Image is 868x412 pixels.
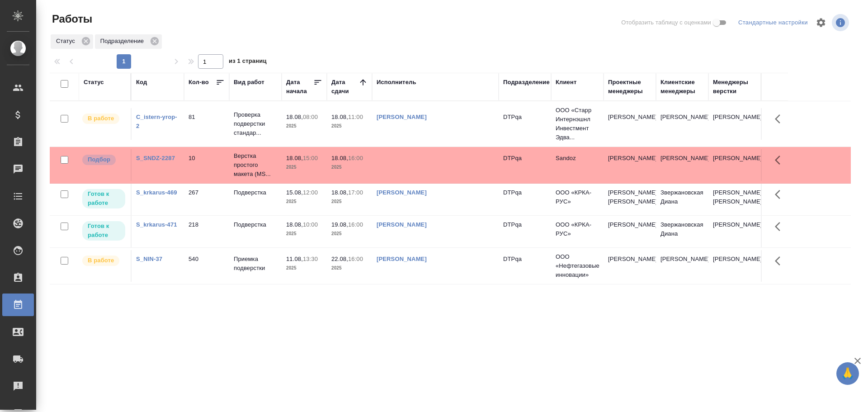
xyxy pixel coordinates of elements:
p: 2025 [286,163,322,172]
p: Подверстка [234,188,277,197]
p: 2025 [286,229,322,238]
button: Здесь прячутся важные кнопки [769,216,791,237]
p: [PERSON_NAME] [713,220,756,229]
p: Статус [56,37,78,46]
p: [PERSON_NAME] [713,113,756,122]
div: Менеджеры верстки [713,78,756,96]
a: [PERSON_NAME] [377,114,427,120]
div: Статус [51,34,93,49]
p: 18.08, [286,221,303,228]
div: Можно подбирать исполнителей [81,154,126,166]
a: S_SNDZ-2287 [136,155,175,161]
td: Звержановская Диана [656,184,708,215]
p: 2025 [331,122,368,131]
td: 81 [184,108,229,140]
p: Готов к работе [88,222,120,240]
p: 18.08, [331,155,348,161]
p: 19.08, [331,221,348,228]
td: [PERSON_NAME] [656,250,708,282]
p: 15.08, [286,189,303,196]
a: C_istern-yrop-2 [136,114,177,129]
span: Посмотреть информацию [832,14,851,31]
p: Подверстка [234,220,277,229]
p: [PERSON_NAME], [PERSON_NAME] [713,188,756,206]
p: Sandoz [556,154,599,163]
div: Исполнитель выполняет работу [81,255,126,267]
td: Звержановская Диана [656,216,708,247]
div: Исполнитель может приступить к работе [81,188,126,209]
div: Клиент [556,78,576,87]
p: 16:00 [348,221,363,228]
p: 2025 [331,229,368,238]
a: S_krkarus-469 [136,189,177,196]
p: 12:00 [303,189,318,196]
p: Подразделение [100,37,147,46]
p: Приемка подверстки [234,255,277,273]
span: из 1 страниц [229,56,267,69]
p: Готов к работе [88,189,120,208]
td: [PERSON_NAME] [604,149,656,181]
a: [PERSON_NAME] [377,256,427,262]
div: Исполнитель может приступить к работе [81,220,126,242]
p: 18.08, [331,114,348,120]
div: Клиентские менеджеры [660,78,704,96]
td: [PERSON_NAME] [604,216,656,247]
span: Отобразить таблицу с оценками [621,18,711,27]
p: ООО «Старр Интернэшнл Инвестмент Эдва... [556,106,599,142]
div: Дата начала [286,78,313,96]
p: 16:00 [348,256,363,262]
p: 18.08, [286,114,303,120]
p: 17:00 [348,189,363,196]
td: [PERSON_NAME] [656,149,708,181]
td: [PERSON_NAME] [604,250,656,282]
p: 2025 [286,197,322,206]
p: 2025 [331,163,368,172]
p: ООО «КРКА-РУС» [556,188,599,206]
div: split button [736,16,810,30]
p: [PERSON_NAME], [PERSON_NAME] [608,188,651,206]
div: Статус [84,78,104,87]
td: [PERSON_NAME] [656,108,708,140]
p: ООО «КРКА-РУС» [556,220,599,238]
p: 2025 [286,264,322,273]
div: Подразделение [503,78,550,87]
td: 267 [184,184,229,215]
td: 218 [184,216,229,247]
button: Здесь прячутся важные кнопки [769,108,791,130]
div: Дата сдачи [331,78,359,96]
button: 🙏 [836,362,859,385]
div: Код [136,78,147,87]
td: DTPqa [499,149,551,181]
div: Подразделение [95,34,162,49]
p: 13:30 [303,256,318,262]
p: 16:00 [348,155,363,161]
p: 11.08, [286,256,303,262]
span: 🙏 [840,364,855,383]
td: 540 [184,250,229,282]
p: Подбор [88,155,110,164]
p: В работе [88,256,114,265]
p: 10:00 [303,221,318,228]
p: 18.08, [286,155,303,161]
p: 2025 [286,122,322,131]
p: Проверка подверстки стандар... [234,110,277,137]
div: Исполнитель выполняет работу [81,113,126,125]
p: 2025 [331,197,368,206]
p: [PERSON_NAME] [713,154,756,163]
p: В работе [88,114,114,123]
p: Верстка простого макета (MS... [234,152,277,179]
p: 18.08, [331,189,348,196]
a: S_NIN-37 [136,256,162,262]
button: Здесь прячутся важные кнопки [769,184,791,205]
span: Настроить таблицу [810,12,832,33]
div: Кол-во [189,78,209,87]
div: Проектные менеджеры [608,78,651,96]
button: Здесь прячутся важные кнопки [769,149,791,171]
a: S_krkarus-471 [136,221,177,228]
span: Работы [50,12,92,26]
td: DTPqa [499,184,551,215]
p: ООО «Нефтегазовые инновации» [556,252,599,279]
p: 22.08, [331,256,348,262]
td: DTPqa [499,250,551,282]
td: DTPqa [499,108,551,140]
